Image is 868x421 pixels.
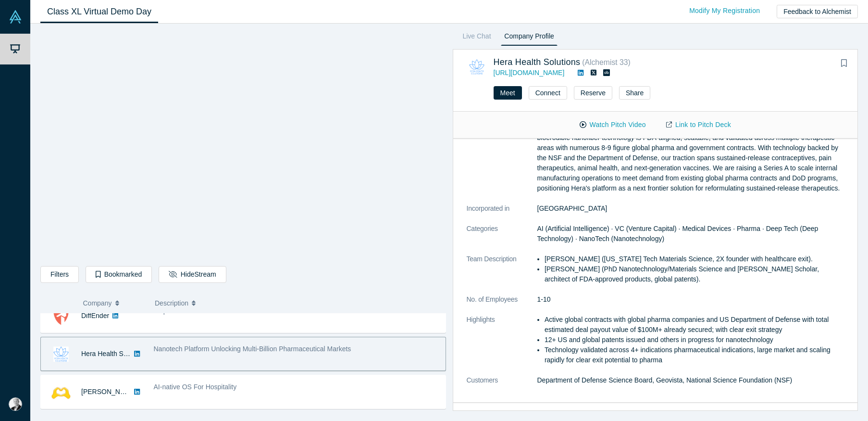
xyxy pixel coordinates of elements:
[537,294,844,305] dd: 1-10
[467,224,537,254] dt: Categories
[467,57,487,77] img: Hera Health Solutions's Logo
[501,30,557,46] a: Company Profile
[86,266,152,283] button: Bookmarked
[467,254,537,294] dt: Team Description
[459,30,495,46] a: Live Chat
[537,375,844,385] dd: Department of Defense Science Board, Geovista, National Science Foundation (NSF)
[154,383,237,391] span: AI-native OS For Hospitality
[155,293,439,313] button: Description
[9,397,22,411] img: Moacir Feldenheimer's Account
[537,204,844,214] dd: [GEOGRAPHIC_DATA]
[619,86,650,100] button: Share
[545,315,844,335] li: Active global contracts with global pharma companies and US Department of Defense with total esti...
[51,306,71,326] img: DiffEnder's Logo
[467,204,537,224] dt: Incorporated in
[537,113,844,193] p: Hera Health Solutions is a nanotechnology-enabled drug delivery platform transforming both small ...
[467,294,537,315] dt: No. of Employees
[570,116,656,133] button: Watch Pitch Video
[494,57,581,67] a: Hera Health Solutions
[837,57,851,70] button: Bookmark
[537,225,818,242] span: AI (Artificial Intelligence) · VC (Venture Capital) · Medical Devices · Pharma · Deep Tech (Deep ...
[494,86,522,100] button: Meet
[9,10,22,24] img: Alchemist Vault Logo
[574,86,612,100] button: Reserve
[159,266,226,283] button: HideStream
[545,335,844,345] li: 12+ US and global patents issued and others in progress for nanotechnology
[679,2,770,19] a: Modify My Registration
[656,116,741,133] a: Link to Pitch Deck
[81,312,109,319] a: DiffEnder
[777,5,858,18] button: Feedback to Alchemist
[51,382,71,402] img: Besty AI's Logo
[545,345,844,365] li: Technology validated across 4+ indications pharmaceutical indications, large market and scaling r...
[467,113,537,204] dt: Description
[81,350,147,357] a: Hera Health Solutions
[155,293,188,313] span: Description
[545,264,844,284] p: [PERSON_NAME] (PhD Nanotechnology/Materials Science and [PERSON_NAME] Scholar, architect of FDA-a...
[545,254,844,264] p: [PERSON_NAME] ([US_STATE] Tech Materials Science, 2X founder with healthcare exit).
[40,0,158,23] a: Class XL Virtual Demo Day
[83,293,145,313] button: Company
[51,344,71,364] img: Hera Health Solutions's Logo
[154,307,289,315] span: Ship 2x faster with AI-Assisted Code Reviews
[81,388,144,395] a: [PERSON_NAME] AI
[467,315,537,375] dt: Highlights
[83,293,112,313] span: Company
[154,345,351,353] span: Nanotech Platform Unlocking Multi-Billion Pharmaceutical Markets
[529,86,567,100] button: Connect
[494,69,565,77] a: [URL][DOMAIN_NAME]
[467,375,537,395] dt: Customers
[40,266,79,283] button: Filters
[582,58,631,66] small: ( Alchemist 33 )
[41,31,446,259] iframe: Alchemist Class XL Demo Day: Vault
